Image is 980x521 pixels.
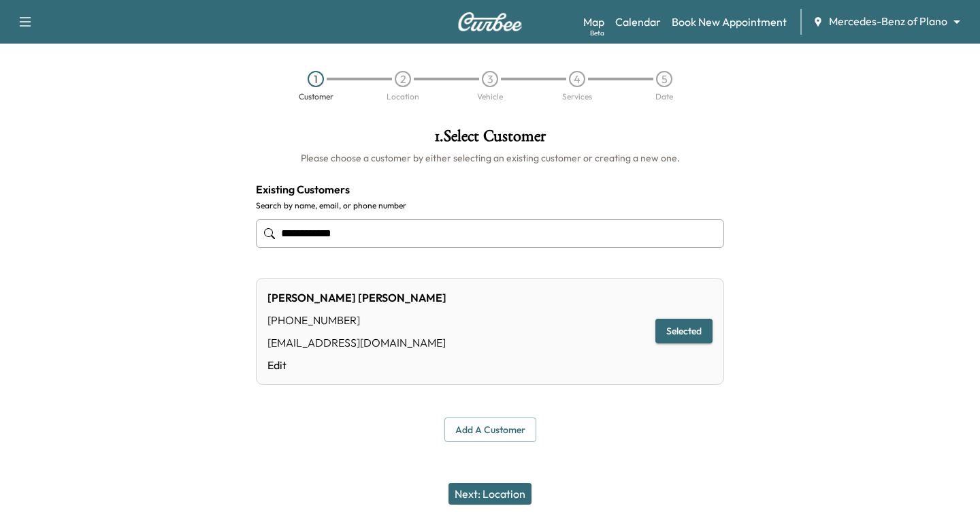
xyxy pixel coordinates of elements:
[569,71,585,87] div: 4
[655,319,713,344] button: Selected
[308,71,324,87] div: 1
[477,93,503,101] div: Vehicle
[267,312,446,328] div: [PHONE_NUMBER]
[615,14,661,30] a: Calendar
[256,200,724,211] label: Search by name, email, or phone number
[829,14,947,29] span: Mercedes-Benz of Plano
[267,334,446,351] div: [EMAIL_ADDRESS][DOMAIN_NAME]
[299,93,333,101] div: Customer
[583,14,604,30] a: MapBeta
[387,93,419,101] div: Location
[656,71,672,87] div: 5
[655,93,673,101] div: Date
[256,128,724,151] h1: 1 . Select Customer
[256,181,724,198] h4: Existing Customers
[590,28,604,38] div: Beta
[395,71,411,87] div: 2
[448,483,532,505] button: Next: Location
[562,93,592,101] div: Services
[482,71,498,87] div: 3
[256,151,724,165] h6: Please choose a customer by either selecting an existing customer or creating a new one.
[672,14,787,30] a: Book New Appointment
[457,12,523,31] img: Curbee Logo
[267,357,446,373] a: Edit
[267,289,446,306] div: [PERSON_NAME] [PERSON_NAME]
[444,417,536,443] button: Add a customer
